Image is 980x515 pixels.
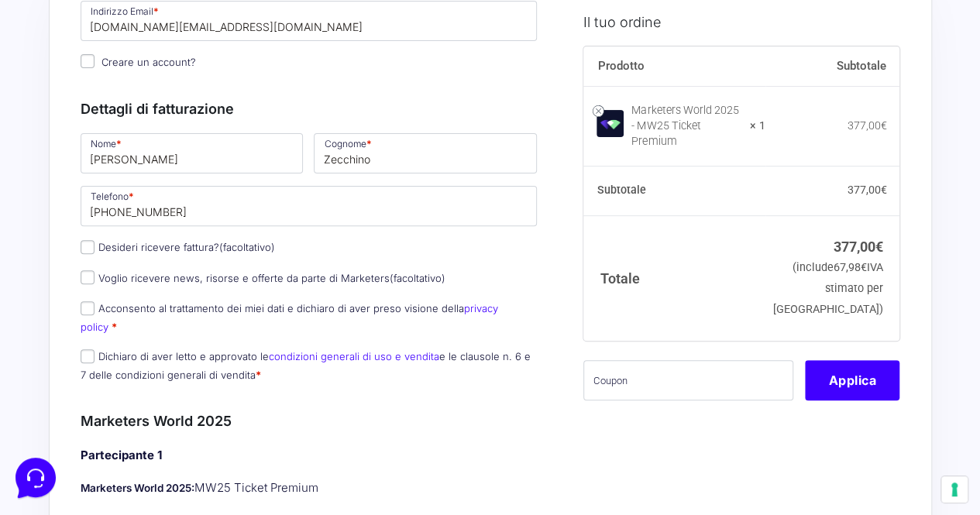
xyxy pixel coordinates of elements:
th: Subtotale [765,46,900,87]
strong: Marketers World 2025: [81,482,194,494]
img: dark [25,87,56,118]
label: Voglio ricevere news, risorse e offerte da parte di Marketers [81,272,445,284]
span: Trova una risposta [25,192,121,204]
bdi: 377,00 [847,119,886,132]
iframe: Customerly Messenger Launcher [12,455,59,501]
th: Subtotale [583,167,765,216]
span: (facoltativo) [219,241,275,253]
span: 67,98 [834,262,867,275]
input: Telefono * [81,186,538,226]
span: Inizia una conversazione [101,139,229,152]
img: Marketers World 2025 - MW25 Ticket Premium [597,111,624,138]
span: Creare un account? [101,56,196,68]
h3: Dettagli di fatturazione [81,98,538,119]
img: dark [74,87,105,118]
h4: Partecipante 1 [81,447,538,465]
a: Apri Centro Assistenza [165,192,285,204]
div: Marketers World 2025 - MW25 Ticket Premium [631,103,740,149]
span: Le tue conversazioni [25,62,132,74]
input: Nome * [81,133,304,173]
a: condizioni generali di uso e vendita [269,350,439,362]
input: Cognome * [314,133,537,173]
input: Cerca un articolo... [35,225,253,241]
button: Applica [805,360,899,400]
span: (facoltativo) [390,272,445,284]
input: Creare un account? [81,54,95,68]
button: Aiuto [202,373,297,408]
input: Dichiaro di aver letto e approvato lecondizioni generali di uso e venditae le clausole n. 6 e 7 d... [81,349,95,363]
img: dark [50,87,81,118]
p: Messaggi [134,394,176,408]
h3: Il tuo ordine [583,12,899,33]
p: MW25 Ticket Premium [81,479,538,497]
input: Indirizzo Email * [81,1,538,41]
p: Home [46,394,73,408]
input: Acconsento al trattamento dei miei dati e dichiaro di aver preso visione dellaprivacy policy [81,301,95,315]
label: Acconsento al trattamento dei miei dati e dichiaro di aver preso visione della [81,302,498,332]
th: Prodotto [583,46,765,87]
button: Le tue preferenze relative al consenso per le tecnologie di tracciamento [941,476,968,503]
label: Dichiaro di aver letto e approvato le e le clausole n. 6 e 7 delle condizioni generali di vendita [81,350,531,380]
span: € [875,239,883,255]
a: privacy policy [81,302,498,332]
span: € [880,184,886,197]
input: Voglio ricevere news, risorse e offerte da parte di Marketers(facoltativo) [81,270,95,284]
h3: Marketers World 2025 [81,410,538,431]
input: Coupon [583,360,793,400]
button: Inizia una conversazione [25,130,285,161]
button: Messaggi [108,373,203,408]
span: € [880,119,886,132]
span: € [861,262,867,275]
button: Home [12,373,108,408]
small: (include IVA stimato per [GEOGRAPHIC_DATA]) [773,262,883,317]
label: Desideri ricevere fattura? [81,241,275,253]
h2: Ciao da Marketers 👋 [12,12,260,37]
bdi: 377,00 [847,184,886,197]
strong: × 1 [750,118,765,134]
bdi: 377,00 [834,239,883,255]
th: Totale [583,216,765,341]
p: Aiuto [239,394,261,408]
input: Desideri ricevere fattura?(facoltativo) [81,240,95,254]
